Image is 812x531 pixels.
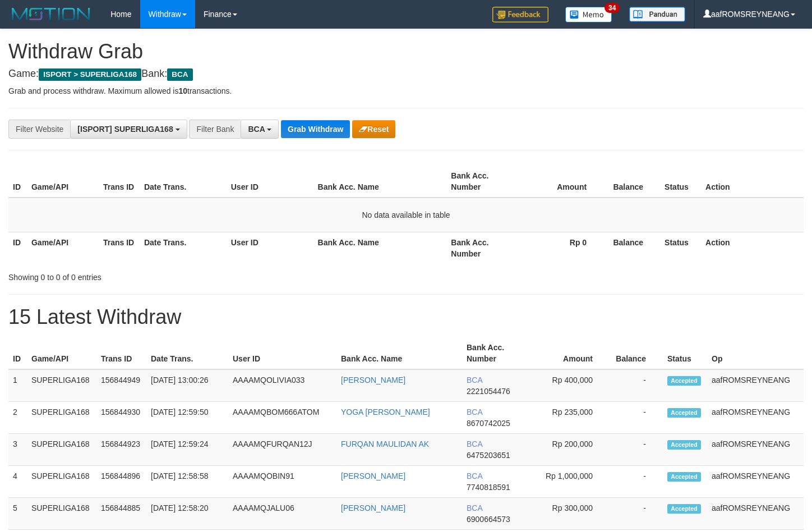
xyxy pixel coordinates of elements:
[467,387,510,396] span: Copy 2221054476 to clipboard
[241,120,279,139] button: BCA
[492,7,548,22] img: Feedback.jpg
[27,232,99,264] th: Game/API
[8,6,94,22] img: MOTION_logo.png
[313,232,447,264] th: Bank Acc. Name
[8,337,27,369] th: ID
[146,434,228,466] td: [DATE] 12:59:24
[8,198,804,232] td: No data available in table
[228,369,336,402] td: AAAAMQOLIVIA033
[228,402,336,434] td: AAAAMQBOM666ATOM
[228,498,336,530] td: AAAAMQJALU06
[660,232,701,264] th: Status
[462,337,529,369] th: Bank Acc. Number
[146,369,228,402] td: [DATE] 13:00:26
[8,498,27,530] td: 5
[667,376,701,386] span: Accepted
[667,504,701,514] span: Accepted
[529,402,610,434] td: Rp 235,000
[39,68,141,81] span: ISPORT > SUPERLIGA168
[467,419,510,428] span: Copy 8670742025 to clipboard
[96,466,146,498] td: 156844896
[146,498,228,530] td: [DATE] 12:58:20
[8,267,330,283] div: Showing 0 to 0 of 0 entries
[178,86,187,95] strong: 10
[227,232,313,264] th: User ID
[8,232,27,264] th: ID
[27,498,96,530] td: SUPERLIGA168
[8,466,27,498] td: 4
[27,337,96,369] th: Game/API
[707,434,804,466] td: aafROMSREYNEANG
[529,369,610,402] td: Rp 400,000
[667,408,701,418] span: Accepted
[529,466,610,498] td: Rp 1,000,000
[140,166,227,198] th: Date Trans.
[667,440,701,450] span: Accepted
[529,498,610,530] td: Rp 300,000
[446,232,518,264] th: Bank Acc. Number
[146,402,228,434] td: [DATE] 12:59:50
[96,498,146,530] td: 156844885
[8,68,804,80] h4: Game: Bank:
[446,166,518,198] th: Bank Acc. Number
[660,166,701,198] th: Status
[146,337,228,369] th: Date Trans.
[227,166,313,198] th: User ID
[707,498,804,530] td: aafROMSREYNEANG
[701,232,804,264] th: Action
[96,402,146,434] td: 156844930
[467,515,510,524] span: Copy 6900664573 to clipboard
[8,369,27,402] td: 1
[467,483,510,492] span: Copy 7740818591 to clipboard
[313,166,447,198] th: Bank Acc. Name
[663,337,707,369] th: Status
[341,440,429,448] a: FURQAN MAULIDAN AK
[189,120,241,139] div: Filter Bank
[707,466,804,498] td: aafROMSREYNEANG
[336,337,462,369] th: Bank Acc. Name
[605,3,620,13] span: 34
[341,376,405,384] a: [PERSON_NAME]
[341,472,405,480] a: [PERSON_NAME]
[8,166,27,198] th: ID
[518,166,603,198] th: Amount
[27,434,96,466] td: SUPERLIGA168
[467,376,482,384] span: BCA
[248,125,265,134] span: BCA
[610,369,663,402] td: -
[8,120,70,139] div: Filter Website
[99,232,140,264] th: Trans ID
[341,408,430,416] a: YOGA [PERSON_NAME]
[667,472,701,482] span: Accepted
[352,120,395,138] button: Reset
[467,472,482,480] span: BCA
[77,125,173,134] span: [ISPORT] SUPERLIGA168
[140,232,227,264] th: Date Trans.
[167,68,192,81] span: BCA
[565,7,612,22] img: Button%20Memo.svg
[8,85,804,97] p: Grab and process withdraw. Maximum allowed is transactions.
[228,434,336,466] td: AAAAMQFURQAN12J
[610,466,663,498] td: -
[629,7,685,22] img: panduan.png
[96,337,146,369] th: Trans ID
[8,40,804,63] h1: Withdraw Grab
[27,369,96,402] td: SUPERLIGA168
[610,337,663,369] th: Balance
[70,120,187,139] button: [ISPORT] SUPERLIGA168
[341,503,405,512] a: [PERSON_NAME]
[610,434,663,466] td: -
[467,503,482,512] span: BCA
[467,408,482,416] span: BCA
[603,166,660,198] th: Balance
[8,306,804,328] h1: 15 Latest Withdraw
[99,166,140,198] th: Trans ID
[701,166,804,198] th: Action
[96,369,146,402] td: 156844949
[610,402,663,434] td: -
[707,402,804,434] td: aafROMSREYNEANG
[228,337,336,369] th: User ID
[281,120,350,138] button: Grab Withdraw
[603,232,660,264] th: Balance
[467,451,510,460] span: Copy 6475203651 to clipboard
